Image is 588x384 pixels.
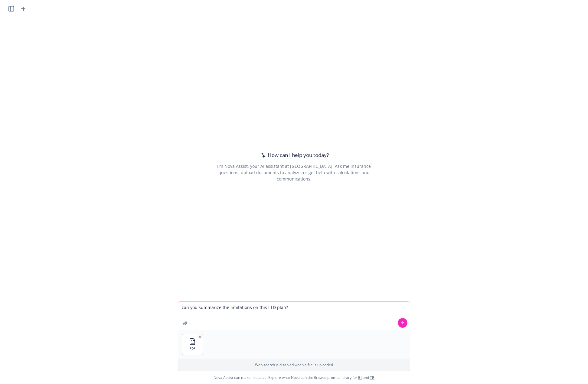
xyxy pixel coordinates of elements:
a: TR [370,375,374,380]
p: Web search is disabled when a file is uploaded [182,362,406,367]
button: PDF [182,334,203,355]
textarea: can you summarize the limitations on this LTD plan? [178,302,410,330]
div: How can I help you today? [259,151,329,159]
div: I'm Nova Assist, your AI assistant at [GEOGRAPHIC_DATA]. Ask me insurance questions, upload docum... [209,163,379,182]
span: PDF [190,347,195,350]
span: Nova Assist can make mistakes. Explore what Nova can do: Browse prompt library for and [3,371,585,384]
a: BI [358,375,362,380]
